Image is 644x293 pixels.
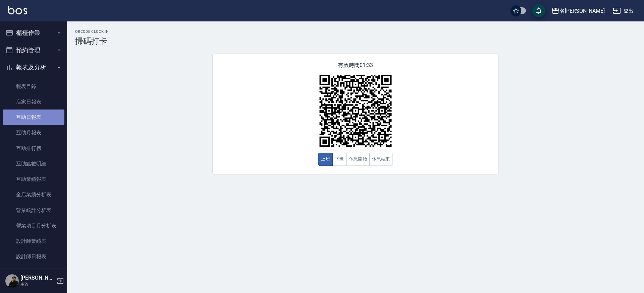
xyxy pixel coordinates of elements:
[20,281,55,287] p: 主管
[3,125,64,140] a: 互助月報表
[5,274,19,288] img: Person
[532,4,545,17] button: save
[3,79,64,94] a: 報表目錄
[3,59,64,76] button: 報表及分析
[75,29,636,34] h2: QRcode Clock In
[332,153,347,166] button: 下班
[75,36,636,46] h3: 掃碼打卡
[3,109,64,125] a: 互助日報表
[549,4,607,18] button: 名[PERSON_NAME]
[3,265,64,280] a: 設計師業績分析表
[3,218,64,233] a: 營業項目月分析表
[369,153,393,166] button: 休息結束
[559,7,605,15] div: 名[PERSON_NAME]
[318,153,333,166] button: 上班
[8,6,27,14] img: Logo
[20,275,55,281] h5: [PERSON_NAME]
[3,141,64,156] a: 互助排行榜
[3,233,64,249] a: 設計師業績表
[3,203,64,218] a: 營業統計分析表
[213,54,498,174] div: 有效時間 01:33
[3,24,64,42] button: 櫃檯作業
[3,42,64,59] button: 預約管理
[3,171,64,187] a: 互助業績報表
[3,156,64,171] a: 互助點數明細
[346,153,370,166] button: 休息開始
[3,187,64,202] a: 全店業績分析表
[3,249,64,264] a: 設計師日報表
[610,5,636,17] button: 登出
[3,94,64,109] a: 店家日報表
